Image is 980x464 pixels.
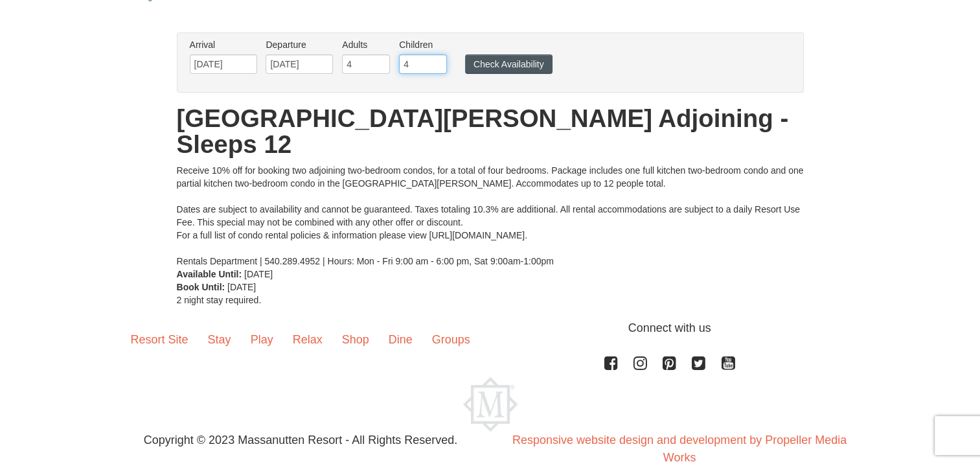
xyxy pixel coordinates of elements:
span: [DATE] [244,269,273,279]
a: Stay [198,319,241,360]
a: Play [241,319,283,360]
span: 2 night stay required. [177,295,262,305]
label: Adults [342,38,390,51]
span: [DATE] [227,282,256,292]
label: Children [399,38,447,51]
h1: [GEOGRAPHIC_DATA][PERSON_NAME] Adjoining - Sleeps 12 [177,106,804,157]
strong: Available Until: [177,269,242,279]
strong: Book Until: [177,282,225,292]
button: Check Availability [465,54,553,74]
p: Connect with us [121,319,860,337]
img: Massanutten Resort Logo [463,377,518,432]
p: Copyright © 2023 Massanutten Resort - All Rights Reserved. [111,432,490,449]
div: Receive 10% off for booking two adjoining two-bedroom condos, for a total of four bedrooms. Packa... [177,164,804,268]
a: Resort Site [121,319,198,360]
a: Responsive website design and development by Propeller Media Works [512,434,847,464]
a: Dine [379,319,422,360]
a: Relax [283,319,332,360]
a: Groups [422,319,480,360]
label: Arrival [190,38,257,51]
a: Shop [332,319,379,360]
label: Departure [266,38,333,51]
